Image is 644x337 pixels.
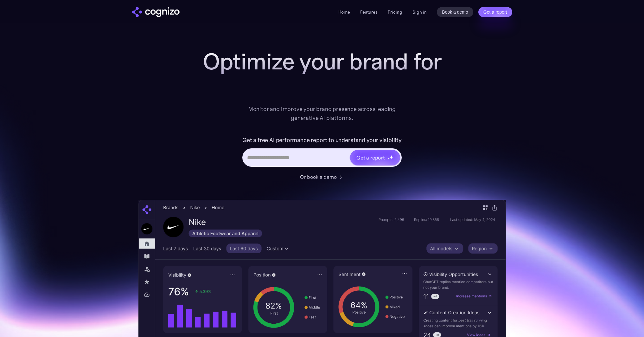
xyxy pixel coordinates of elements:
[356,154,385,161] div: Get a report
[388,155,389,156] img: star
[388,158,390,160] img: star
[478,7,512,17] a: Get a report
[242,135,402,170] form: Hero URL Input Form
[244,105,400,122] div: Monitor and improve your brand presence across leading generative AI platforms.
[437,7,473,17] a: Book a demo
[195,49,449,74] h1: Optimize your brand for
[300,173,337,181] div: Or book a demo
[300,173,344,181] a: Or book a demo
[412,8,427,16] a: Sign in
[132,7,180,17] img: cognizo logo
[349,149,401,166] a: Get a reportstarstarstar
[132,7,180,17] a: home
[388,9,402,15] a: Pricing
[242,135,402,145] label: Get a free AI performance report to understand your visibility
[389,155,393,159] img: star
[338,9,350,15] a: Home
[360,9,378,15] a: Features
